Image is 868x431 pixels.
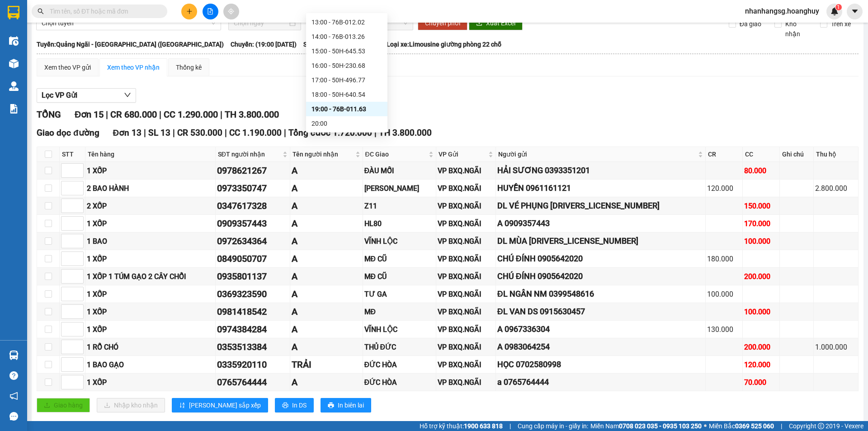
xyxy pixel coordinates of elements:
td: VP BXQ.NGÃI [436,197,496,215]
div: CHÚ ĐÍNH 0905642020 [497,270,704,283]
button: Chuyển phơi [418,16,467,30]
span: ⚪️ [704,424,707,428]
td: 0935801137 [216,268,290,285]
span: down [124,91,131,99]
span: Người gửi [498,149,696,159]
button: printerIn DS [275,398,314,412]
div: 0765764444 [217,375,288,389]
span: Lọc VP Gửi [42,90,77,101]
td: 0973350747 [216,180,290,197]
div: 200.000 [744,271,778,282]
div: HL80 [364,218,434,229]
div: Thống kê [176,62,202,72]
div: VP BXQ.NGÃI [438,183,494,194]
div: 15:00 - 50H-645.53 [311,46,382,56]
div: HUYỀN 0961161121 [497,182,704,194]
input: Tìm tên, số ĐT hoặc mã đơn [50,6,156,16]
span: In DS [292,400,307,410]
div: CHÚ ĐÍNH 0905642020 [497,252,704,265]
div: 18:00 - 50H-640.54 [311,90,382,99]
span: CR 530.000 [177,128,222,138]
div: A 0967336304 [497,323,704,336]
span: | [225,128,227,138]
img: solution-icon [9,104,19,114]
div: A [292,322,361,336]
td: VP BXQ.NGÃI [436,285,496,303]
div: VĨNH LỘC [364,236,434,247]
div: 19:00 - 76B-011.63 [311,104,382,114]
div: VP BXQ.NGÃI [438,236,494,247]
td: A [290,215,363,232]
div: 100.000 [744,306,778,317]
div: 16:00 - 50H-230.68 [311,61,382,71]
div: A [292,217,361,231]
div: A [292,270,361,284]
div: ĐL NGÂN NM 0399548616 [497,288,704,300]
td: A [290,162,363,180]
div: TRẢI [292,358,361,372]
td: A [290,285,363,303]
div: 0973350747 [217,181,288,195]
div: TƯ GA [364,289,434,300]
span: | [374,128,377,138]
div: 1 XỐP [87,218,214,229]
button: uploadGiao hàng [37,398,90,412]
span: search [38,8,44,14]
span: question-circle [9,371,18,380]
img: logo-vxr [8,6,19,19]
td: VP BXQ.NGÃI [436,250,496,268]
span: Giao dọc đường [37,128,99,138]
td: 0765764444 [216,374,290,391]
div: 120.000 [744,359,778,370]
div: 1 BAO GẠO [87,359,214,370]
span: Hỗ trợ kỹ thuật: [420,421,503,431]
div: MĐ CŨ [364,253,434,265]
span: Trên xe [827,19,854,29]
div: MĐ CŨ [364,271,434,282]
span: Miền Nam [590,421,702,431]
div: 120.000 [707,183,741,194]
div: ĐỨC HÒA [364,359,434,370]
div: A [292,340,361,354]
div: DL VÉ PHỤNG [DRIVERS_LICENSE_NUMBER] [497,199,704,212]
span: printer [328,402,334,409]
span: CC 1.190.000 [229,128,282,138]
td: VP BXQ.NGÃI [436,215,496,232]
td: A [290,197,363,215]
div: Xem theo VP gửi [44,62,91,72]
span: | [781,421,782,431]
sup: 1 [835,4,842,10]
div: 0335920110 [217,358,288,372]
div: 0909357443 [217,217,288,231]
div: 1 XỐP 1 TÚM GẠO 2 CÂY CHỔI [87,271,214,282]
span: VP Gửi [439,149,486,159]
div: HẢI SƯƠNG 0393351201 [497,164,704,177]
div: 0972634364 [217,234,288,248]
img: warehouse-icon [9,350,19,360]
button: downloadNhập kho nhận [97,398,165,412]
div: A [292,234,361,248]
td: VP BXQ.NGÃI [436,232,496,250]
div: A [292,287,361,301]
th: Ghi chú [780,147,814,162]
td: 0909357443 [216,215,290,232]
button: sort-ascending[PERSON_NAME] sắp xếp [172,398,268,412]
div: VP BXQ.NGÃI [438,289,494,300]
span: download [476,20,482,27]
span: Tổng cước 1.720.000 [288,128,372,138]
b: Tuyến: Quảng Ngãi - [GEOGRAPHIC_DATA] ([GEOGRAPHIC_DATA]) [37,41,224,48]
button: file-add [203,4,218,19]
button: aim [223,4,239,19]
div: A [292,252,361,266]
td: 0978621267 [216,162,290,180]
td: VP BXQ.NGÃI [436,180,496,197]
span: | [159,109,161,120]
span: file-add [207,8,213,14]
td: VP BXQ.NGÃI [436,338,496,356]
div: [PERSON_NAME] [364,183,434,194]
button: Lọc VP Gửi [37,88,136,103]
div: 0353513384 [217,340,288,354]
td: 0981418542 [216,303,290,321]
div: 130.000 [707,324,741,335]
th: Thu hộ [814,147,859,162]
